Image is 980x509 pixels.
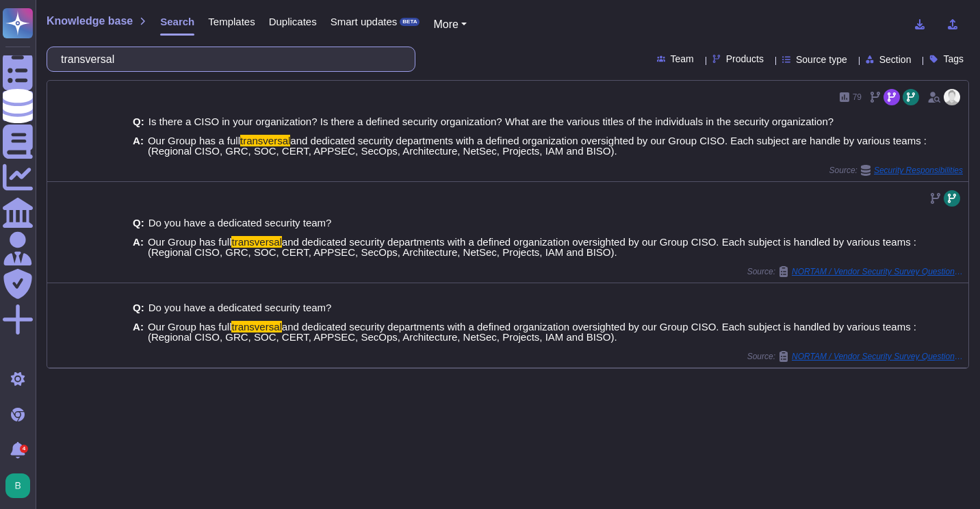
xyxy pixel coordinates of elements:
span: Knowledge base [47,16,133,27]
span: 79 [853,93,862,101]
span: Source: [747,266,963,277]
span: More [433,18,458,30]
span: Do you have a dedicated security team? [149,302,332,313]
span: Search [160,16,194,27]
span: Templates [208,16,255,27]
button: user [3,471,40,501]
div: BETA [400,18,420,26]
span: Team [671,54,694,64]
img: user [944,89,960,105]
span: Is there a CISO in your organization? Is there a defined security organization? What are the vari... [149,116,834,127]
div: 4 [20,445,28,453]
b: Q: [133,116,144,127]
span: and dedicated security departments with a defined organization oversighted by our Group CISO. Eac... [148,321,916,343]
span: Our Group has full [148,321,232,332]
span: Our Group has full [148,236,232,248]
span: Our Group has a full [148,135,240,146]
span: and dedicated security departments with a defined organization oversighted by our Group CISO. Eac... [148,236,916,258]
span: Source type [796,55,847,64]
img: user [5,473,30,498]
span: NORTAM / Vendor Security Survey Questionnaire CEVA(Security Survey Questions) [792,267,963,276]
span: Smart updates [331,16,398,27]
span: Tags [943,54,964,64]
mark: transversal [231,321,281,332]
span: Security Responsibilities [874,166,963,174]
span: Source: [747,351,963,362]
span: Section [879,55,912,64]
span: Do you have a dedicated security team? [149,217,332,229]
b: Q: [133,302,144,313]
span: NORTAM / Vendor Security Survey Questionnaire CEVA(Security Survey Questions) (2) [792,352,963,361]
span: Duplicates [269,16,317,27]
b: A: [133,322,144,342]
button: More [433,16,467,33]
b: A: [133,237,144,257]
span: Products [726,54,764,64]
input: Search a question or template... [54,47,401,71]
mark: transversal [231,236,281,248]
mark: transversal [240,135,290,146]
b: A: [133,135,144,156]
span: and dedicated security departments with a defined organization oversighted by our Group CISO. Eac... [148,135,927,157]
b: Q: [133,218,144,228]
span: Source: [829,165,963,176]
